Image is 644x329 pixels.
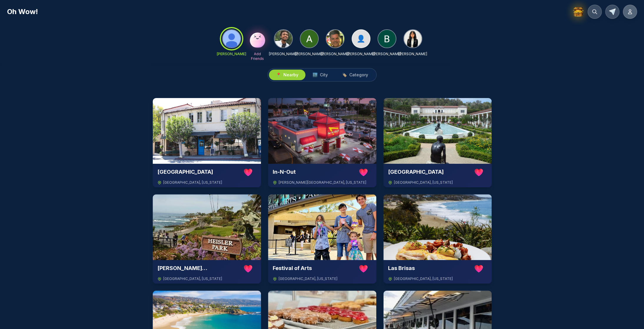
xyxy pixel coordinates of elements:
[269,70,305,80] button: 📍Nearby
[388,168,470,176] h3: [GEOGRAPHIC_DATA]
[347,52,375,56] p: [PERSON_NAME]
[326,30,344,48] img: Kevin Baldwin
[163,276,222,281] span: [GEOGRAPHIC_DATA] , [US_STATE]
[572,5,584,19] button: Treasure Hunt
[273,264,355,272] h3: Festival of Arts
[398,52,427,56] p: [PERSON_NAME]
[383,194,492,260] img: Las Brisas
[269,52,298,56] p: [PERSON_NAME]
[342,72,347,78] span: 🏷️
[248,29,267,48] img: Add Friends
[372,52,401,56] p: [PERSON_NAME]
[276,72,281,78] span: 📍
[273,168,355,176] h3: In-N-Out
[268,194,376,260] img: Festival of Arts
[153,194,261,260] img: Heisler Park
[383,98,492,164] img: Getty Villa Museum
[274,30,292,48] img: NIKHIL AGARWAL
[157,264,240,272] h3: [PERSON_NAME][GEOGRAPHIC_DATA]
[312,72,317,78] span: 🏙️
[283,72,298,78] span: Nearby
[248,52,267,61] p: Add Friends
[388,264,470,272] h3: Las Brisas
[321,52,350,56] p: [PERSON_NAME]
[217,52,246,56] p: [PERSON_NAME]
[7,7,38,16] h1: Oh Wow!
[279,276,337,281] span: [GEOGRAPHIC_DATA] , [US_STATE]
[300,30,318,48] img: Anna Miller
[335,70,375,80] button: 🏷️Category
[279,180,366,185] span: [PERSON_NAME][GEOGRAPHIC_DATA] , [US_STATE]
[295,52,324,56] p: [PERSON_NAME]
[163,180,222,185] span: [GEOGRAPHIC_DATA] , [US_STATE]
[394,180,453,185] span: [GEOGRAPHIC_DATA] , [US_STATE]
[157,168,240,176] h3: [GEOGRAPHIC_DATA]
[404,30,422,48] img: KHUSHI KASTURIYA
[305,70,335,80] button: 🏙️City
[357,34,365,43] span: 👤
[349,72,368,78] span: Category
[378,30,396,48] img: Brendan Delumpa
[320,72,328,78] span: City
[268,98,376,164] img: In-N-Out
[153,98,261,164] img: Beachwood Cafe
[572,6,584,18] img: Treasure Hunt
[394,276,453,281] span: [GEOGRAPHIC_DATA] , [US_STATE]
